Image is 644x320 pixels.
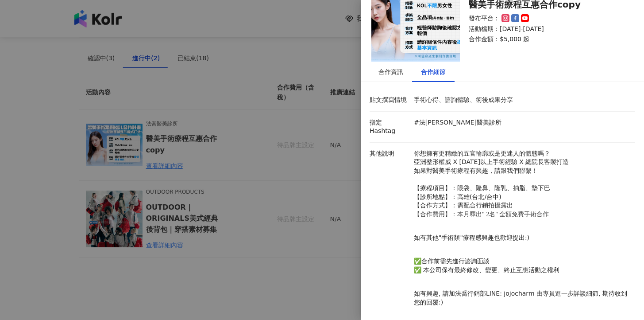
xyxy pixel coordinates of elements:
[370,118,409,136] p: 指定 Hashtag
[370,96,409,105] p: 貼文撰寫情境
[414,257,631,274] p: ✅合作前需先進行諮詢面談 ✅ 本公司保有最終修改、變更、終止互惠活動之權利
[414,118,501,127] p: #法[PERSON_NAME]醫美診所
[370,149,409,158] p: 其他說明
[414,289,631,307] p: 如有興趣, 請加法喬行銷部LINE: jojocharm 由專員進一步詳談細節, 期待收到您的回覆:)
[414,96,631,105] p: 手術心得、諮詢體驗、術後成果分享
[414,234,631,242] p: 如有其他"手術類"療程感興趣也歡迎提出:)
[469,35,625,44] p: 合作金額： $5,000 起
[421,67,446,77] div: 合作細節
[378,67,403,77] div: 合作資訊
[414,149,631,219] p: 你想擁有更精緻的五官輪廓或是更迷人的體態嗎？ 亞洲整形權威 X [DATE]以上手術經驗 X 總院長客製打造 如果對醫美手術療程有興趣，請跟我們聯繫！ 【療程項目】：眼袋、隆鼻、隆乳、抽脂、墊下...
[469,14,500,23] p: 發布平台：
[469,25,625,34] p: 活動檔期：[DATE]-[DATE]
[414,211,549,218] span: 【合作費用】：本月釋出" 2名" 全額免費手術合作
